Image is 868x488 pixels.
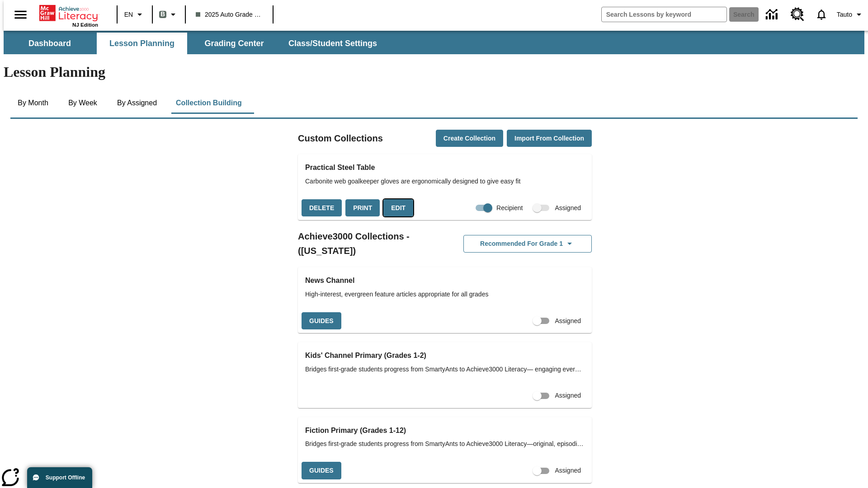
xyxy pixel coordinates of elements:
[837,10,852,19] span: Tauto
[555,466,581,475] span: Assigned
[4,31,864,54] div: SubNavbar
[97,33,187,54] button: Lesson Planning
[160,9,165,20] span: B
[4,33,385,54] div: SubNavbar
[463,235,592,253] button: Recommended for Grade 1
[27,467,92,488] button: Support Offline
[305,161,585,174] h3: Practical Steel Table
[288,38,377,49] span: Class/Student Settings
[345,199,380,217] button: Print, will open in a new window
[281,33,384,54] button: Class/Student Settings
[204,38,264,49] span: Grading Center
[602,7,726,22] input: search field
[302,199,342,217] button: Delete
[189,33,279,54] button: Grading Center
[507,130,592,147] button: Import from Collection
[39,3,98,28] div: Home
[10,92,56,114] button: By Month
[120,6,149,23] button: Language: EN, Select a language
[833,6,868,23] button: Profile/Settings
[555,203,581,213] span: Assigned
[436,130,503,147] button: Create Collection
[760,2,785,27] a: Data Center
[305,290,585,299] span: High-interest, evergreen feature articles appropriate for all grades
[305,177,585,186] span: Carbonite web goalkeeper gloves are ergonomically designed to give easy fit
[298,229,445,258] h2: Achieve3000 Collections - ([US_STATE])
[305,274,585,287] h3: News Channel
[305,365,585,374] span: Bridges first-grade students progress from SmartyAnts to Achieve3000 Literacy— engaging evergreen...
[28,38,71,49] span: Dashboard
[39,4,98,22] a: Home
[555,316,581,326] span: Assigned
[7,1,34,28] button: Open side menu
[5,33,95,54] button: Dashboard
[305,424,585,437] h3: Fiction Primary (Grades 1-12)
[124,10,133,19] span: EN
[60,92,105,114] button: By Week
[4,64,864,80] h1: Lesson Planning
[496,203,523,213] span: Recipient
[110,92,164,114] button: By Assigned
[46,474,85,481] span: Support Offline
[302,312,341,330] button: Guides
[305,439,585,449] span: Bridges first-grade students progress from SmartyAnts to Achieve3000 Literacy—original, episodic ...
[810,3,833,26] a: Notifications
[156,6,182,23] button: Boost Class color is gray green. Change class color
[109,38,175,49] span: Lesson Planning
[169,92,249,114] button: Collection Building
[196,10,263,19] span: 2025 Auto Grade 1 B
[305,349,585,362] h3: Kids' Channel Primary (Grades 1-2)
[555,391,581,400] span: Assigned
[302,462,341,479] button: Guides
[298,131,383,145] h2: Custom Collections
[383,199,413,217] button: Edit
[72,22,98,28] span: NJ Edition
[785,2,810,27] a: Resource Center, Will open in new tab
